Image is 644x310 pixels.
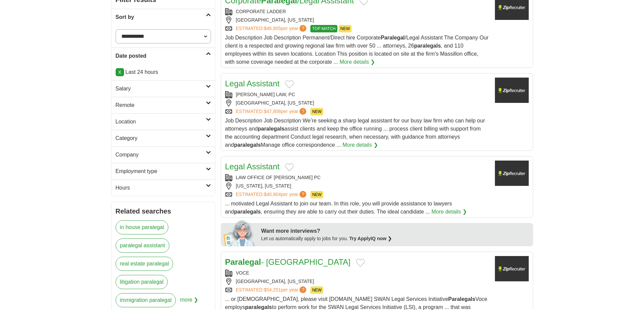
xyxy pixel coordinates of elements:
[431,208,467,216] a: More details ❯
[300,286,306,293] span: ?
[112,146,215,163] a: Company
[448,296,475,302] strong: Paralegals
[112,163,215,179] a: Employment type
[264,26,281,31] span: $46,805
[245,304,272,310] strong: paralegals
[225,174,490,181] div: LAW OFFICE OF [PERSON_NAME] PC
[310,191,323,198] span: NEW
[495,78,529,103] img: Company logo
[234,209,261,215] strong: paralegals
[116,52,206,60] h2: Date posted
[112,48,215,64] a: Date posted
[339,58,375,66] a: More details ❯
[349,236,392,241] a: Try ApplyIQ now ❯
[225,8,490,15] div: CORPORATE LADDER
[225,182,490,190] div: [US_STATE], [US_STATE]
[356,259,365,267] button: Add to favorite jobs
[116,101,206,109] h2: Remote
[225,162,280,171] a: Legal Assistant
[261,227,529,235] div: Want more interviews?
[116,293,176,307] a: immigration paralegal
[225,100,490,107] div: [GEOGRAPHIC_DATA], [US_STATE]
[261,235,529,242] div: Let us automatically apply to jobs for you.
[112,113,215,130] a: Location
[116,68,124,76] a: X
[285,163,294,171] button: Add to favorite jobs
[234,142,261,148] strong: paralegals
[495,161,529,186] img: Company logo
[116,118,206,126] h2: Location
[225,17,490,24] div: [GEOGRAPHIC_DATA], [US_STATE]
[264,109,281,114] span: $47,806
[236,191,308,198] a: ESTIMATED:$40,904per year?
[225,201,452,215] span: ... motivated Legal Assistant to join our team. In this role, you will provide assistance to lawy...
[310,108,323,115] span: NEW
[225,91,490,98] div: [PERSON_NAME] LAW, PC
[300,191,306,198] span: ?
[342,141,378,149] a: More details ❯
[495,256,529,281] img: Company logo
[258,126,284,132] strong: paralegals
[112,130,215,146] a: Category
[223,219,256,246] img: apply-iq-scientist.png
[236,286,308,294] a: ESTIMATED:$54,251per year?
[116,167,206,175] h2: Employment type
[300,108,306,115] span: ?
[116,275,168,289] a: litigation paralegal
[225,79,280,88] a: Legal Assistant
[225,257,261,266] strong: Paralegal
[236,25,308,32] a: ESTIMATED:$46,805per year?
[300,25,306,32] span: ?
[225,118,485,148] span: Job Description Job Description We’re seeking a sharp legal assistant for our busy law firm who c...
[116,220,169,234] a: in house paralegal
[225,270,490,277] div: VOCE
[339,25,352,32] span: NEW
[112,9,215,25] a: Sort by
[116,238,169,253] a: paralegal assistant
[236,108,308,115] a: ESTIMATED:$47,806per year?
[414,43,441,49] strong: paralegals
[225,278,490,285] div: [GEOGRAPHIC_DATA], [US_STATE]
[112,179,215,196] a: Hours
[116,184,206,192] h2: Hours
[112,80,215,97] a: Salary
[225,35,489,65] span: Job Description Job Description Permanent/Direct hire Corporate /Legal Assistant The Company Our ...
[116,257,173,271] a: real estate paralegal
[310,25,337,32] span: TOP MATCH
[264,287,281,292] span: $54,251
[116,13,206,21] h2: Sort by
[310,286,323,294] span: NEW
[264,192,281,197] span: $40,904
[116,85,206,93] h2: Salary
[381,35,405,40] strong: Paralegal
[116,134,206,142] h2: Category
[116,206,211,216] h2: Related searches
[112,97,215,113] a: Remote
[225,257,351,266] a: Paralegal- [GEOGRAPHIC_DATA]
[285,80,294,88] button: Add to favorite jobs
[116,151,206,159] h2: Company
[116,68,211,76] p: Last 24 hours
